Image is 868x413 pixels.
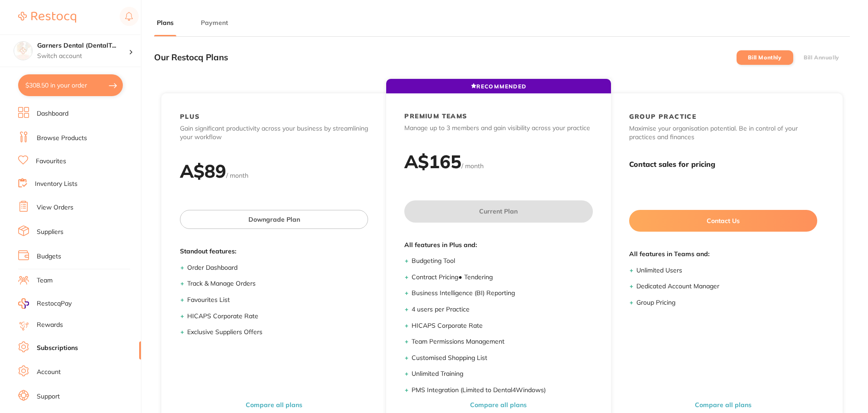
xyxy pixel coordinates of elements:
a: Dashboard [37,109,68,118]
li: Business Intelligence (BI) Reporting [412,289,592,298]
li: HICAPS Corporate Rate [412,321,592,330]
li: PMS Integration (Limited to Dental4Windows) [412,386,592,395]
li: Group Pricing [636,298,817,307]
a: Support [37,392,60,401]
li: Exclusive Suppliers Offers [187,328,368,337]
p: Switch account [37,52,129,61]
a: Budgets [37,252,61,261]
a: Inventory Lists [35,180,78,189]
label: Bill Annually [804,54,839,61]
h2: PLUS [180,112,200,121]
button: Plans [154,19,176,27]
button: $308.50 in your order [18,74,123,96]
span: / month [226,171,248,180]
button: Current Plan [404,200,592,222]
span: All features in Teams and: [629,250,817,259]
a: Account [37,368,61,377]
h3: Our Restocq Plans [154,53,228,63]
span: All features in Plus and: [404,241,592,250]
a: Browse Products [37,134,87,143]
span: / month [461,162,484,170]
h2: GROUP PRACTICE [629,112,697,121]
a: Restocq Logo [18,7,76,28]
li: Team Permissions Management [412,337,592,346]
button: Compare all plans [692,401,754,409]
a: Team [37,276,53,285]
p: Manage up to 3 members and gain visibility across your practice [404,124,592,133]
li: Dedicated Account Manager [636,282,817,291]
a: RestocqPay [18,298,72,309]
button: Compare all plans [243,401,305,409]
p: Maximise your organisation potential. Be in control of your practices and finances [629,124,817,142]
li: Unlimited Training [412,369,592,379]
li: Budgeting Tool [412,257,592,266]
img: RestocqPay [18,298,29,309]
button: Contact Us [629,210,817,232]
a: Rewards [37,321,63,330]
li: Customised Shopping List [412,354,592,363]
img: Restocq Logo [18,12,76,23]
li: Order Dashboard [187,263,368,272]
h4: Garners Dental (DentalTown 5) [37,41,129,50]
label: Bill Monthly [748,54,781,61]
h3: Contact sales for pricing [629,160,817,169]
span: RestocqPay [37,299,72,308]
a: Suppliers [37,228,63,237]
li: Favourites List [187,296,368,305]
h2: A$ 89 [180,160,226,182]
a: Favourites [36,157,66,166]
span: Standout features: [180,247,368,256]
button: Downgrade Plan [180,210,368,229]
li: 4 users per Practice [412,305,592,314]
a: View Orders [37,203,73,212]
h2: PREMIUM TEAMS [404,112,467,120]
button: Payment [198,19,231,27]
img: Garners Dental (DentalTown 5) [14,42,32,60]
li: HICAPS Corporate Rate [187,312,368,321]
li: Track & Manage Orders [187,279,368,288]
a: Subscriptions [37,344,78,353]
span: RECOMMENDED [471,83,526,90]
button: Compare all plans [467,401,529,409]
p: Gain significant productivity across your business by streamlining your workflow [180,124,368,142]
h2: A$ 165 [404,150,461,173]
li: Unlimited Users [636,266,817,275]
li: Contract Pricing ● Tendering [412,273,592,282]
